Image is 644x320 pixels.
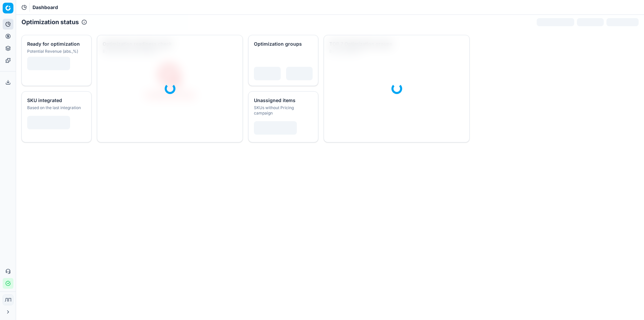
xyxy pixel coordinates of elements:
span: Dashboard [33,4,58,11]
div: Potential Revenue (abs.,%) [27,49,85,54]
div: SKUs without Pricing campaign [254,105,311,116]
div: Based on the last integration [27,105,85,110]
h2: Optimization status [21,17,79,27]
div: Unassigned items [254,97,311,104]
button: ЛП [3,294,13,305]
span: ЛП [3,295,13,305]
nav: breadcrumb [33,4,58,11]
div: Optimization groups [254,41,311,47]
div: SKU integrated [27,97,85,104]
div: Ready for optimization [27,41,85,47]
